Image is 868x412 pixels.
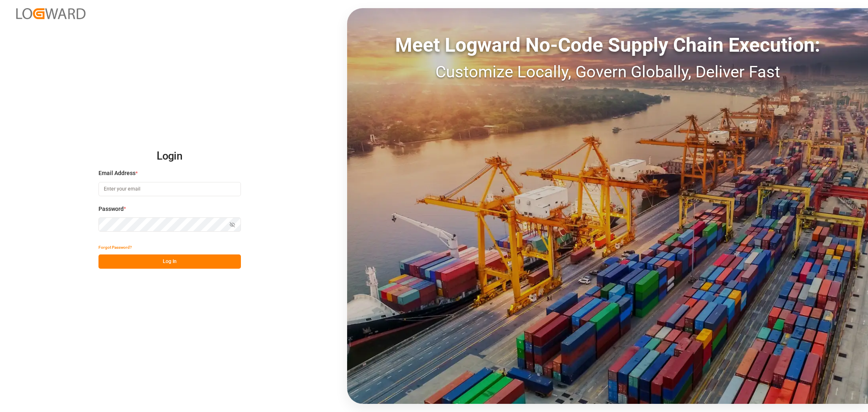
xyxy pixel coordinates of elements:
[98,169,136,178] span: Email Address
[347,60,868,84] div: Customize Locally, Govern Globally, Deliver Fast
[98,240,132,254] button: Forgot Password?
[98,205,124,213] span: Password
[98,143,241,169] h2: Login
[98,254,241,269] button: Log In
[98,182,241,196] input: Enter your email
[16,8,85,19] img: Logward_new_orange.png
[347,31,868,60] div: Meet Logward No-Code Supply Chain Execution:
